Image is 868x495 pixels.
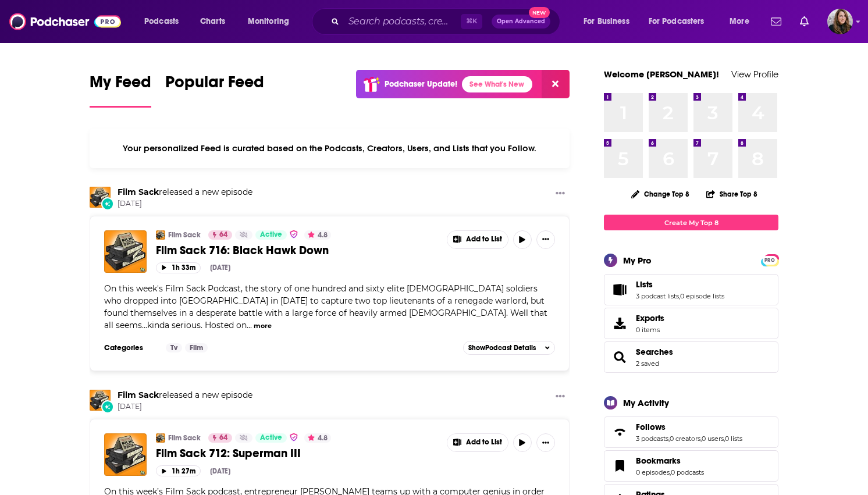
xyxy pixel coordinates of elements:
[219,432,227,444] span: 64
[636,422,666,432] span: Follows
[255,230,287,240] a: Active
[219,229,227,241] span: 64
[827,9,853,34] span: Logged in as spectaclecreative
[763,256,777,265] span: PRO
[118,390,159,400] a: Film Sack
[636,279,724,290] a: Lists
[101,197,114,210] div: New Episode
[680,292,724,300] a: 0 episode lists
[827,9,853,34] img: User Profile
[641,12,721,31] button: open menu
[210,263,230,272] div: [DATE]
[468,344,536,352] span: Show Podcast Details
[604,416,778,448] span: Follows
[447,434,508,451] button: Show More Button
[118,187,159,197] a: Film Sack
[608,282,631,298] a: Lists
[670,435,700,443] a: 0 creators
[144,13,179,30] span: Podcasts
[165,72,264,99] span: Popular Feed
[118,199,252,209] span: [DATE]
[670,468,671,476] span: ,
[604,341,778,373] span: Searches
[156,446,301,461] span: Film Sack 712: Superman III
[254,321,272,331] button: more
[323,8,571,35] div: Search podcasts, credits, & more...
[636,292,679,300] a: 3 podcast lists
[136,12,194,31] button: open menu
[200,13,225,30] span: Charts
[118,390,252,401] h3: released a new episode
[104,343,156,352] h3: Categories
[104,230,147,273] img: Film Sack 716: Black Hawk Down
[766,12,786,31] a: Show notifications dropdown
[608,424,631,440] a: Follows
[671,468,704,476] a: 0 podcasts
[604,215,778,230] a: Create My Top 8
[255,433,287,443] a: Active
[248,13,289,30] span: Monitoring
[608,315,631,332] span: Exports
[101,400,114,413] div: New Episode
[731,69,778,80] a: View Profile
[90,72,151,108] a: My Feed
[462,76,532,92] a: See What's New
[90,390,111,411] img: Film Sack
[584,13,629,30] span: For Business
[724,435,725,443] span: ,
[165,72,264,108] a: Popular Feed
[636,455,704,466] a: Bookmarks
[636,313,664,323] span: Exports
[529,7,550,18] span: New
[702,435,724,443] a: 0 users
[168,433,201,443] a: Film Sack
[240,12,304,31] button: open menu
[90,129,570,168] div: Your personalized Feed is curated based on the Podcasts, Creators, Users, and Lists that you Follow.
[344,12,461,31] input: Search podcasts, credits, & more...
[210,467,230,475] div: [DATE]
[90,187,111,208] img: Film Sack
[636,326,664,334] span: 0 items
[623,397,669,408] div: My Activity
[721,12,764,31] button: open menu
[260,432,282,444] span: Active
[636,347,673,357] span: Searches
[636,279,653,290] span: Lists
[304,433,331,443] button: 4.8
[247,320,252,330] span: ...
[636,422,742,432] a: Follows
[551,187,570,201] button: Show More Button
[304,230,331,240] button: 4.8
[608,349,631,365] a: Searches
[551,390,570,404] button: Show More Button
[118,402,252,412] span: [DATE]
[461,14,482,29] span: ⌘ K
[156,465,201,476] button: 1h 27m
[679,292,680,300] span: ,
[166,343,182,352] a: Tv
[156,243,439,258] a: Film Sack 716: Black Hawk Down
[649,13,705,30] span: For Podcasters
[156,230,165,240] img: Film Sack
[156,446,439,461] a: Film Sack 712: Superman III
[466,438,502,447] span: Add to List
[624,187,696,201] button: Change Top 8
[725,435,742,443] a: 0 lists
[9,10,121,33] a: Podchaser - Follow, Share and Rate Podcasts
[104,433,147,476] img: Film Sack 712: Superman III
[604,69,719,80] a: Welcome [PERSON_NAME]!
[604,274,778,305] span: Lists
[668,435,670,443] span: ,
[156,433,165,443] img: Film Sack
[168,230,201,240] a: Film Sack
[447,231,508,248] button: Show More Button
[90,72,151,99] span: My Feed
[185,343,208,352] a: Film
[575,12,644,31] button: open menu
[623,255,652,266] div: My Pro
